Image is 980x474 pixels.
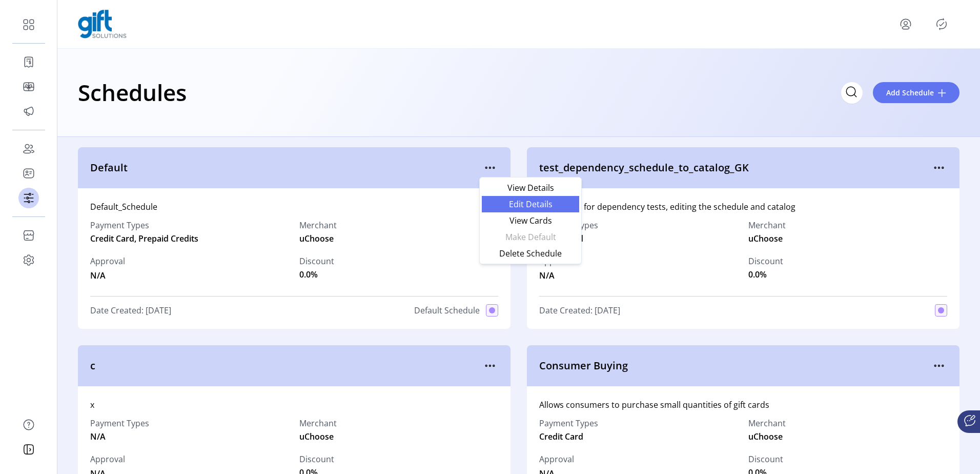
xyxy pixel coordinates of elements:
div: Being used for dependency tests, editing the schedule and catalog [539,201,947,213]
h1: Schedules [78,74,187,110]
span: 0.0% [299,268,318,281]
span: Date Created: [DATE] [90,304,171,317]
span: N/A [539,267,574,282]
li: Delete Schedule [482,245,579,262]
span: c [90,358,482,373]
div: x [90,399,498,411]
label: Discount [299,255,334,267]
span: Consumer Buying [539,358,931,373]
span: Add Schedule [886,87,934,98]
li: View Cards [482,212,579,229]
span: View Cards [488,216,573,225]
span: Default [90,160,482,175]
span: 0.0% [748,268,767,281]
span: Credit Card, Prepaid Credits [90,232,289,245]
button: Publisher Panel [933,16,950,32]
label: Discount [748,255,783,267]
span: View Details [488,184,573,192]
span: Approval [90,453,125,465]
span: N/A [90,430,106,443]
span: Approval [539,453,574,465]
span: Approval [90,255,125,267]
label: Merchant [748,219,786,231]
span: Delete Schedule [488,249,573,258]
button: menu [482,358,498,374]
span: uChoose [748,430,783,443]
div: Allows consumers to purchase small quantities of gift cards [539,399,947,411]
span: Default Schedule [414,304,480,317]
label: Discount [299,453,334,465]
span: uChoose [748,232,783,245]
label: Merchant [748,417,786,429]
span: test_dependency_schedule_to_catalog_GK [539,160,931,175]
span: Credit Card [539,430,583,443]
span: Edit Details [488,200,573,208]
span: uChoose [299,430,334,443]
button: menu [931,160,947,176]
img: logo [78,10,127,38]
button: Add Schedule [873,82,959,103]
li: Edit Details [482,196,579,212]
li: View Details [482,180,579,196]
label: Payment Types [539,417,598,429]
label: Merchant [299,417,337,429]
button: menu [931,358,947,374]
span: N/A [90,267,125,282]
label: Discount [748,453,783,465]
button: menu [897,16,914,32]
button: menu [482,160,498,176]
label: Merchant [299,219,337,231]
div: Default_Schedule [90,201,498,213]
span: Date Created: [DATE] [539,304,620,317]
label: Payment Types [90,219,289,231]
label: Payment Types [90,417,149,429]
span: uChoose [299,232,334,245]
input: Search [841,82,863,104]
